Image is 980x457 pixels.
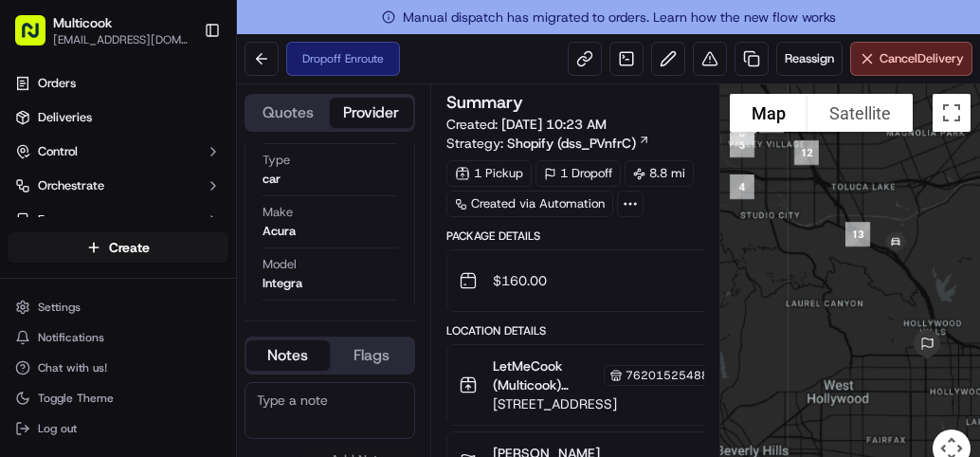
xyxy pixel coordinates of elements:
button: LetMeCook (Multicook) [PERSON_NAME]76201525488[STREET_ADDRESS] [447,345,818,425]
button: Start new chat [322,187,345,210]
div: car [263,171,281,188]
div: Start new chat [85,181,311,200]
a: Powered byPylon [134,316,229,331]
img: Wisdom Oko [19,276,49,313]
span: Created: [446,115,607,134]
button: $160.00 [447,250,818,311]
span: Control [38,143,78,160]
a: Created via Automation [446,191,613,217]
span: Shopify (dss_PVnfrC) [507,134,636,153]
div: 10 [724,101,764,140]
span: Model [263,256,297,273]
a: Deliveries [8,102,228,133]
span: Pylon [189,317,229,331]
span: Toggle Theme [38,391,114,406]
img: Nash [19,19,57,57]
a: Orders [8,68,228,99]
button: Create [8,232,228,263]
span: Manual dispatch has migrated to orders. Learn how the new flow works [382,8,836,27]
div: 1 Dropoff [535,160,621,187]
div: 4 [722,167,762,207]
div: 8.8 mi [625,160,694,187]
div: 13 [838,214,878,254]
div: 1 Pickup [446,160,532,187]
button: Flags [330,340,413,371]
div: Package Details [446,228,819,244]
div: Acura [263,223,296,240]
div: We're available if you need us! [85,200,261,215]
div: Location Details [446,323,819,338]
span: Reassign [785,50,834,67]
span: [STREET_ADDRESS] [493,394,716,413]
a: Shopify (dss_PVnfrC) [507,134,650,153]
span: Settings [38,300,81,315]
div: 6 [722,113,762,153]
span: [DATE] 10:23 AM [501,116,607,133]
div: Past conversations [19,247,127,262]
span: [DATE] [216,294,255,309]
span: • [206,294,212,309]
button: Reassign [776,42,843,76]
h3: Summary [446,94,523,111]
img: 8571987876998_91fb9ceb93ad5c398215_72.jpg [40,181,74,215]
span: $160.00 [493,271,547,290]
span: Engage [38,211,80,228]
button: Multicook[EMAIL_ADDRESS][DOMAIN_NAME] [8,8,196,53]
button: Show street map [730,94,808,132]
button: Toggle fullscreen view [933,94,971,132]
img: 1736555255976-a54dd68f-1ca7-489b-9aae-adbdc363a1c4 [38,295,53,310]
img: 1736555255976-a54dd68f-1ca7-489b-9aae-adbdc363a1c4 [19,181,53,215]
p: Welcome 👋 [19,76,345,106]
span: Orchestrate [38,177,104,194]
span: Wisdom [PERSON_NAME] [59,294,202,309]
span: 76201525488 [626,368,709,383]
span: Make [263,204,293,221]
span: Log out [38,421,77,436]
span: Notifications [38,330,104,345]
div: 12 [787,133,826,173]
span: Chat with us! [38,360,107,375]
button: Engage [8,205,228,235]
button: Notifications [8,324,228,351]
button: Log out [8,415,228,442]
button: Multicook [53,13,112,32]
button: CancelDelivery [850,42,972,76]
input: Got a question? Start typing here... [49,122,341,142]
button: Orchestrate [8,171,228,201]
span: Orders [38,75,76,92]
button: Quotes [246,98,330,128]
button: See all [294,243,345,265]
button: Provider [330,98,413,128]
button: [EMAIL_ADDRESS][DOMAIN_NAME] [53,32,189,47]
button: Show satellite imagery [808,94,913,132]
span: Type [263,152,290,169]
span: Cancel Delivery [880,50,964,67]
button: Notes [246,340,330,371]
span: LetMeCook (Multicook) [PERSON_NAME] [493,356,600,394]
span: Deliveries [38,109,92,126]
div: Strategy: [446,134,650,153]
button: Chat with us! [8,355,228,381]
button: Control [8,137,228,167]
button: Settings [8,294,228,320]
span: Create [109,238,150,257]
button: Toggle Theme [8,385,228,411]
div: Integra [263,275,302,292]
